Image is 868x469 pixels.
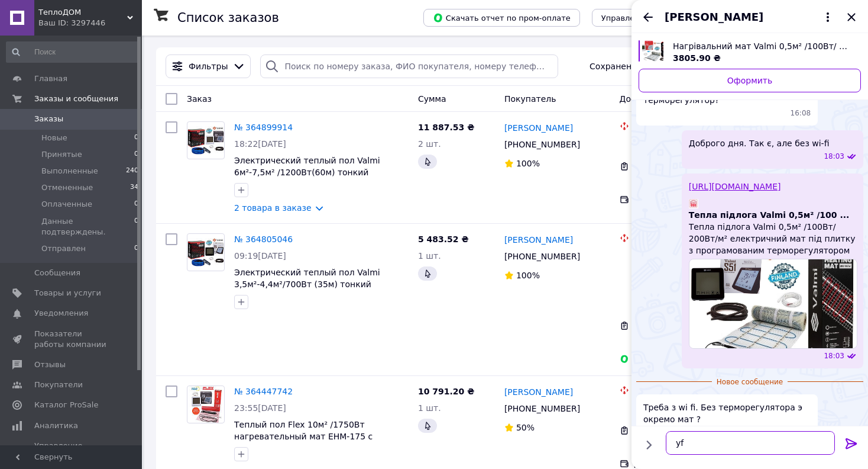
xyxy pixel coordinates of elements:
span: Отмененные [41,182,93,193]
img: Тепла підлога Valmi 0,5м² /100 ... [689,199,698,208]
img: 3355411047_w640_h640_nagrevatelnyj-mat-valmi.jpg [642,40,663,62]
span: Принятые [41,149,82,160]
span: 100% [516,271,540,280]
span: 18:03 12.10.2025 [824,351,844,361]
span: Управление сайтом [34,441,109,462]
span: 5 483.52 ₴ [418,234,469,244]
span: 2 шт. [418,139,441,149]
button: Назад [641,10,655,24]
span: 10 791.20 ₴ [418,387,474,396]
span: Треба з wi fi. Без терморегулятора э окремо мат ? [643,401,811,425]
span: Доставка и оплата [620,94,702,104]
input: Поиск по номеру заказа, ФИО покупателя, номеру телефона, Email, номеру накладной [260,54,558,78]
a: [PERSON_NAME] [504,122,573,134]
span: Новые [41,133,67,143]
span: Управление статусами [601,14,694,23]
span: 09:19[DATE] [234,251,286,261]
span: 11 887.53 ₴ [418,123,474,132]
button: [PERSON_NAME] [665,9,835,25]
a: № 364447742 [234,387,293,396]
button: Управление статусами [592,9,704,27]
div: [PHONE_NUMBER] [502,400,582,417]
span: Сумма [418,94,446,104]
span: 0 [134,149,138,160]
span: Тепла підлога Valmi 0,5м² /100 ... [689,209,850,221]
img: Тепла підлога Valmi 0,5м² /100 ... [689,259,857,349]
span: Оплаченные [41,199,92,210]
span: Каталог ProSale [34,400,98,410]
div: Ваш ID: 3297446 [38,18,142,28]
a: Теплый пол Flex 10м² /1750Вт нагревательный мат EHM-175 с программируемым терморегулятором P30 [234,420,402,465]
img: Фото товару [187,238,224,266]
span: 240 [126,166,138,176]
span: 0 [134,243,138,254]
span: Покупатели [34,380,83,390]
button: Скачать отчет по пром-оплате [423,9,580,27]
a: 2 товара в заказе [234,203,312,213]
img: Фото товару [189,386,222,423]
span: Нагрівальний мат Valmi 0,5м² /100Вт/ 200Вт/м² тепла підлога з програмованим терморегулятором F70 ... [673,40,851,52]
span: Заказы и сообщения [34,94,118,104]
span: ТеплоДОМ [38,7,127,18]
span: 0 [134,133,138,143]
textarea: yf [666,431,835,455]
input: Поиск [6,41,140,63]
a: Посмотреть товар [639,40,861,64]
span: Тепла підлога Valmi 0,5м² /100Вт/ 200Вт/м² електричний мат під плитку з програмованим терморегуля... [689,221,856,256]
span: Сохраненные фильтры: [590,60,693,72]
a: Фото товару [187,233,225,271]
span: Аналитика [34,420,78,431]
h1: Список заказов [177,11,279,25]
span: 18:03 12.10.2025 [824,152,844,162]
div: [PHONE_NUMBER] [502,136,582,153]
span: Отправлен [41,243,86,254]
a: [PERSON_NAME] [504,234,573,246]
div: [PHONE_NUMBER] [502,248,582,265]
button: Закрыть [844,10,859,24]
a: Фото товару [187,386,225,423]
span: Покупатель [504,94,556,104]
span: Главная [34,73,67,84]
span: 3805.90 ₴ [673,53,721,63]
span: Доброго дня. Так є, але без wi-fi [689,137,830,149]
span: Скачать отчет по пром-оплате [433,12,571,23]
span: Уведомления [34,308,88,319]
a: Фото товару [187,121,225,159]
span: Данные подтверждены. [41,216,134,237]
span: 1 шт. [418,403,441,413]
span: Товары и услуги [34,288,101,298]
a: № 364805046 [234,234,293,244]
a: [PERSON_NAME] [504,386,573,398]
a: [URL][DOMAIN_NAME] [689,182,781,191]
span: Заказ [187,94,212,104]
span: 0 [134,216,138,237]
span: 1 шт. [418,251,441,261]
a: Электрический теплый пол Valmi 6м²-7,5м² /1200Вт(60м) тонкий греющий кабель под плитку c терморег... [234,156,380,201]
span: [PERSON_NAME] [665,9,763,25]
img: Фото товару [187,126,224,154]
span: Сообщения [34,268,80,278]
a: № 364899914 [234,123,293,132]
span: Фильтры [189,60,228,72]
a: Электрический теплый пол Valmi 3,5м²-4,4м²/700Вт (35м) тонкий греющий кабель под плитку c терморе... [234,268,380,313]
span: Выполненные [41,166,98,176]
span: 23:55[DATE] [234,403,286,413]
span: Новое сообщение [712,377,788,387]
button: Показать кнопки [641,437,656,452]
span: Показатели работы компании [34,329,109,350]
span: Заказы [34,114,63,124]
span: 34 [130,182,138,193]
a: Оформить [639,69,861,92]
span: 0 [134,199,138,210]
span: Отзывы [34,359,66,370]
span: 18:22[DATE] [234,139,286,149]
span: 100% [516,159,540,168]
span: 50% [516,423,535,432]
span: 16:08 12.10.2025 [791,108,811,118]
